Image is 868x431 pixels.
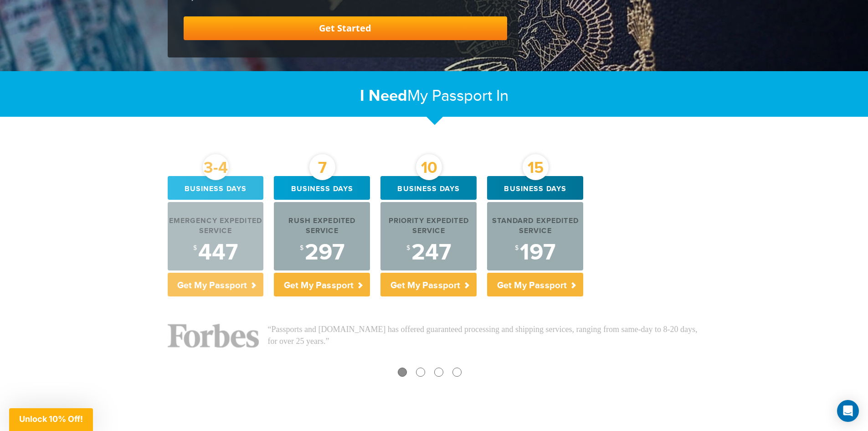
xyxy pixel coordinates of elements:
[360,86,407,106] strong: I Need
[203,154,229,180] div: 3-4
[9,408,93,431] div: Unlock 10% Off!
[168,216,264,237] div: Emergency Expedited Service
[487,216,583,237] div: Standard Expedited Service
[274,176,370,296] a: 7 Business days Rush Expedited Service $297 Get My Passport
[168,86,701,106] h2: My
[380,216,477,237] div: Priority Expedited Service
[168,241,264,264] div: 447
[416,154,442,180] div: 10
[168,176,264,200] div: Business days
[274,273,370,296] p: Get My Passport
[432,87,508,105] span: Passport In
[268,324,701,347] p: “Passports and [DOMAIN_NAME] has offered guaranteed processing and shipping services, ranging fro...
[523,154,549,180] div: 15
[487,176,583,200] div: Business days
[168,273,264,296] p: Get My Passport
[487,273,583,296] p: Get My Passport
[274,241,370,264] div: 297
[380,176,477,296] a: 10 Business days Priority Expedited Service $247 Get My Passport
[193,244,197,252] sup: $
[309,154,335,180] div: 7
[168,324,259,348] img: Forbes
[168,176,264,296] a: 3-4 Business days Emergency Expedited Service $447 Get My Passport
[300,244,303,252] sup: $
[380,176,477,200] div: Business days
[515,244,519,252] sup: $
[380,241,477,264] div: 247
[274,176,370,200] div: Business days
[274,216,370,237] div: Rush Expedited Service
[380,273,477,296] p: Get My Passport
[837,400,859,422] div: Open Intercom Messenger
[406,244,410,252] sup: $
[487,176,583,296] a: 15 Business days Standard Expedited Service $197 Get My Passport
[19,414,83,424] span: Unlock 10% Off!
[184,16,507,40] a: Get Started
[487,241,583,264] div: 197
